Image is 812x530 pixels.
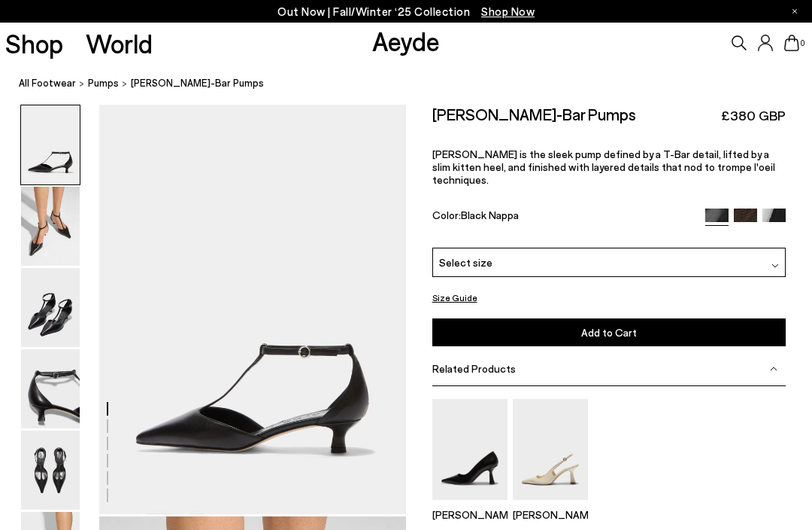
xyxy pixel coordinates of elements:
[21,431,80,510] img: Liz T-Bar Pumps - Image 5
[277,2,535,21] p: Out Now | Fall/Winter ‘25 Collection
[432,399,507,499] img: Zandra Pointed Pumps
[432,508,507,521] p: [PERSON_NAME]
[86,30,153,56] a: World
[88,77,119,89] span: pumps
[432,148,786,186] p: [PERSON_NAME] is the sleek pump defined by a T-Bar detail, lifted by a slim kitten heel, and fini...
[513,399,588,499] img: Fernanda Slingback Pumps
[799,39,807,47] span: 0
[461,209,519,221] span: Black Nappa
[439,254,492,270] span: Select size
[88,75,119,91] a: pumps
[21,187,80,266] img: Liz T-Bar Pumps - Image 2
[432,489,507,521] a: Zandra Pointed Pumps [PERSON_NAME]
[131,75,264,91] span: [PERSON_NAME]-Bar Pumps
[21,268,80,347] img: Liz T-Bar Pumps - Image 3
[432,209,694,226] div: Color:
[513,508,588,521] p: [PERSON_NAME]
[581,326,637,339] span: Add to Cart
[771,262,779,270] img: svg%3E
[372,25,440,56] a: Aeyde
[21,105,80,184] img: Liz T-Bar Pumps - Image 1
[5,30,63,56] a: Shop
[432,288,477,307] button: Size Guide
[432,105,636,123] h2: [PERSON_NAME]-Bar Pumps
[481,5,535,18] span: Navigate to /collections/new-in
[513,489,588,521] a: Fernanda Slingback Pumps [PERSON_NAME]
[784,35,799,51] a: 0
[19,75,76,91] a: All Footwear
[721,106,786,125] span: £380 GBP
[770,365,777,373] img: svg%3E
[19,63,812,105] nav: breadcrumb
[432,362,516,375] span: Related Products
[21,349,80,428] img: Liz T-Bar Pumps - Image 4
[432,318,786,346] button: Add to Cart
